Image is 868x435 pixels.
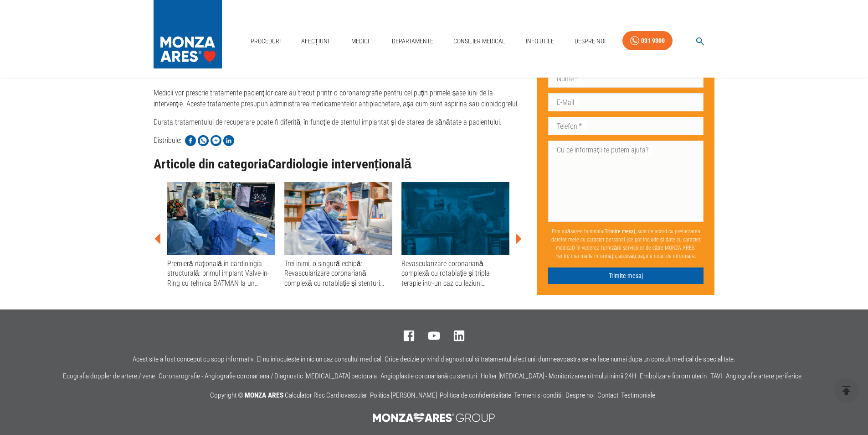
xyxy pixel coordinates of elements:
img: MONZA ARES Group [368,409,501,427]
a: Consilier Medical [450,32,509,51]
a: Coronarografie - Angiografie coronariana / Diagnostic [MEDICAL_DATA] pectorala [159,372,377,380]
a: Holter [MEDICAL_DATA] - Monitorizarea ritmului inimii 24H [481,372,636,380]
img: Share on Facebook Messenger [211,135,221,146]
a: Ecografia doppler de artere / vene [63,372,155,380]
p: Medicii vor prescrie tratamente pacienților care au trecut printr-o coronarografie pentru cel puț... [154,88,523,110]
p: Distribuie: [154,135,181,146]
a: Embolizare fibrom uterin [640,372,707,380]
a: Trei inimi, o singură echipă: Revascularizare coronariană complexă cu rotablație și stenturi mult... [284,182,392,288]
p: Copyright © [210,390,658,402]
a: Premieră națională în cardiologia structurală: primul implant Valve-in-Ring cu tehnica BATMAN la ... [167,182,275,288]
a: Proceduri [247,32,284,51]
b: Trimite mesaj [605,228,635,235]
div: 031 9300 [641,35,665,47]
div: Premieră națională în cardiologia structurală: primul implant Valve-in-Ring cu tehnica BATMAN la ... [167,259,275,288]
h3: Articole din categoria Cardiologie intervențională [154,157,523,172]
a: Calculator Risc Cardiovascular [285,391,367,399]
div: Trei inimi, o singură echipă: Revascularizare coronariană complexă cu rotablație și stenturi mult... [284,259,392,288]
a: Politica de confidentialitate [440,391,511,399]
img: Share on LinkedIn [223,135,234,146]
p: Prin apăsarea butonului , sunt de acord cu prelucrarea datelor mele cu caracter personal (ce pot ... [548,224,704,264]
img: Share on Facebook [185,135,196,146]
p: Durata tratamentului de recuperare poate fi diferită, în funcție de stentul implantat și de stare... [154,117,523,128]
img: Share on WhatsApp [198,135,209,146]
a: Despre Noi [571,32,609,51]
a: Info Utile [522,32,558,51]
a: Medici [346,32,375,51]
img: Revascularizare coronariană complexă cu rotablație și tripla terapie într-un caz cu leziuni trico... [401,182,509,255]
a: 031 9300 [622,31,673,51]
a: Afecțiuni [298,32,333,51]
a: Revascularizare coronariană complexă cu rotablație și tripla terapie într-un caz cu leziuni trico... [401,182,509,288]
a: TAVI [710,372,722,380]
a: Termeni si conditii [514,391,563,399]
a: Politica [PERSON_NAME] [370,391,437,399]
div: Revascularizare coronariană complexă cu rotablație și tripla terapie într-un caz cu leziuni trico... [401,259,509,288]
a: Angiografie artere periferice [726,372,801,380]
button: Trimite mesaj [548,267,704,284]
button: delete [834,378,859,403]
a: Despre noi [565,391,595,399]
a: Angioplastie coronariană cu stenturi [380,372,478,380]
img: Trei inimi, o singură echipă: Revascularizare coronariană complexă cu rotablație și stenturi mult... [284,182,392,255]
span: MONZA ARES [245,391,283,399]
p: Acest site a fost conceput cu scop informativ. El nu inlocuieste in niciun caz consultul medical.... [133,356,735,363]
a: Departamente [388,32,437,51]
a: Testimoniale [621,391,655,399]
a: Contact [597,391,618,399]
img: Premieră națională în cardiologia structurală: primul implant Valve-in-Ring cu tehnica BATMAN la ... [167,182,275,255]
